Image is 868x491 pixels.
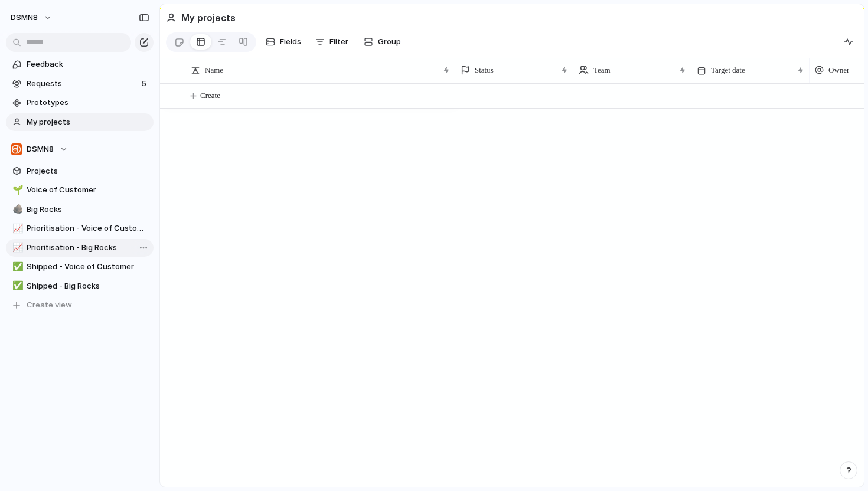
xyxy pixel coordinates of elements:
[280,36,301,48] span: Fields
[475,64,494,76] span: Status
[27,116,149,128] span: My projects
[205,64,223,76] span: Name
[27,184,149,196] span: Voice of Customer
[6,220,154,237] a: 📈Prioritisation - Voice of Customer
[27,97,149,109] span: Prototypes
[6,239,154,257] a: 📈Prioritisation - Big Rocks
[12,260,21,274] div: ✅
[6,75,154,93] a: Requests5
[5,8,58,27] button: DSMN8
[311,32,353,51] button: Filter
[6,140,154,158] button: DSMN8
[27,58,149,70] span: Feedback
[6,296,154,314] button: Create view
[27,204,149,215] span: Big Rocks
[11,261,22,273] button: ✅
[6,181,154,199] a: 🌱Voice of Customer
[27,280,149,292] span: Shipped - Big Rocks
[181,11,236,25] h2: My projects
[27,78,138,90] span: Requests
[711,64,745,76] span: Target date
[27,299,72,311] span: Create view
[12,222,21,235] div: 📈
[261,32,306,51] button: Fields
[6,94,154,112] a: Prototypes
[27,143,54,155] span: DSMN8
[142,78,149,90] span: 5
[11,12,38,24] span: DSMN8
[12,202,21,216] div: 🪨
[27,242,149,254] span: Prioritisation - Big Rocks
[6,55,154,73] a: Feedback
[27,261,149,273] span: Shipped - Voice of Customer
[11,184,22,196] button: 🌱
[11,280,22,292] button: ✅
[27,222,149,234] span: Prioritisation - Voice of Customer
[828,64,849,76] span: Owner
[11,242,22,254] button: 📈
[593,64,611,76] span: Team
[27,165,149,177] span: Projects
[329,36,348,48] span: Filter
[6,201,154,218] a: 🪨Big Rocks
[11,222,22,234] button: 📈
[12,184,21,197] div: 🌱
[11,204,22,215] button: 🪨
[12,241,21,254] div: 📈
[6,162,154,180] a: Projects
[6,258,154,276] a: ✅Shipped - Voice of Customer
[6,113,154,131] a: My projects
[358,32,407,51] button: Group
[200,90,220,102] span: Create
[12,279,21,293] div: ✅
[378,36,401,48] span: Group
[6,277,154,295] a: ✅Shipped - Big Rocks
